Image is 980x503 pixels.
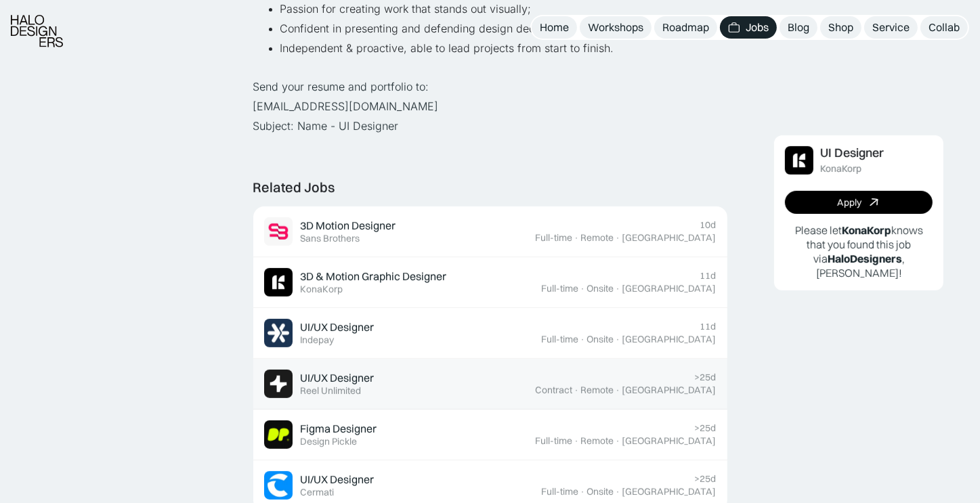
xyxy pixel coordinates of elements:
[616,232,621,244] div: ·
[580,334,586,345] div: ·
[622,435,717,447] div: [GEOGRAPHIC_DATA]
[622,385,717,396] div: [GEOGRAPHIC_DATA]
[264,319,293,347] img: Job Image
[536,232,573,244] div: Full-time
[264,420,293,449] img: Job Image
[253,410,727,460] a: Job ImageFigma DesignerDesign Pickle>25dFull-time·Remote·[GEOGRAPHIC_DATA]
[842,223,891,237] b: KonaKorp
[587,486,614,498] div: Onsite
[580,16,652,39] a: Workshops
[581,232,614,244] div: Remote
[253,308,727,359] a: Job ImageUI/UX DesignerIndepay11dFull-time·Onsite·[GEOGRAPHIC_DATA]
[700,321,717,332] div: 11d
[622,486,717,498] div: [GEOGRAPHIC_DATA]
[622,232,717,244] div: [GEOGRAPHIC_DATA]
[828,20,853,35] div: Shop
[253,77,727,135] p: Send your resume and portfolio to: [EMAIL_ADDRESS][DOMAIN_NAME] Subject: Name - UI Designer
[301,219,396,233] div: 3D Motion Designer
[581,435,614,447] div: Remote
[700,219,717,231] div: 10d
[864,16,918,39] a: Service
[301,436,358,447] div: Design Pickle
[574,385,580,396] div: ·
[253,58,727,78] p: ‍
[301,320,375,334] div: UI/UX Designer
[746,20,769,35] div: Jobs
[264,217,293,246] img: Job Image
[574,435,580,447] div: ·
[301,473,375,487] div: UI/UX Designer
[828,252,902,265] b: HaloDesigners
[622,283,717,294] div: [GEOGRAPHIC_DATA]
[587,334,614,345] div: Onsite
[920,16,968,39] a: Collab
[253,179,335,196] div: Related Jobs
[540,20,569,35] div: Home
[253,359,727,410] a: Job ImageUI/UX DesignerReel Unlimited>25dContract·Remote·[GEOGRAPHIC_DATA]
[264,471,293,500] img: Job Image
[662,20,709,35] div: Roadmap
[616,334,621,345] div: ·
[780,16,817,39] a: Blog
[695,422,717,434] div: >25d
[785,223,933,280] p: Please let knows that you found this job via , [PERSON_NAME]!
[785,146,813,175] img: Job Image
[301,422,377,436] div: Figma Designer
[820,163,861,175] div: KonaKorp
[301,233,360,244] div: Sans Brothers
[542,283,579,294] div: Full-time
[695,473,717,485] div: >25d
[616,486,621,498] div: ·
[253,206,727,257] a: Job Image3D Motion DesignerSans Brothers10dFull-time·Remote·[GEOGRAPHIC_DATA]
[700,270,717,282] div: 11d
[785,191,933,214] a: Apply
[581,385,614,396] div: Remote
[588,20,643,35] div: Workshops
[253,257,727,308] a: Job Image3D & Motion Graphic DesignerKonaKorp11dFull-time·Onsite·[GEOGRAPHIC_DATA]
[542,486,579,498] div: Full-time
[695,372,717,383] div: >25d
[542,334,579,345] div: Full-time
[301,371,375,385] div: UI/UX Designer
[820,146,884,160] div: UI Designer
[654,16,717,39] a: Roadmap
[301,334,335,346] div: Indepay
[301,269,447,284] div: 3D & Motion Graphic Designer
[820,16,861,39] a: Shop
[536,435,573,447] div: Full-time
[616,283,621,294] div: ·
[837,197,861,209] div: Apply
[580,283,586,294] div: ·
[264,268,293,297] img: Job Image
[301,487,335,498] div: Cermati
[872,20,910,35] div: Service
[301,284,343,295] div: KonaKorp
[587,283,614,294] div: Onsite
[616,435,621,447] div: ·
[264,370,293,398] img: Job Image
[532,16,577,39] a: Home
[788,20,809,35] div: Blog
[929,20,960,35] div: Collab
[574,232,580,244] div: ·
[616,385,621,396] div: ·
[536,385,573,396] div: Contract
[720,16,777,39] a: Jobs
[580,486,586,498] div: ·
[280,19,727,39] li: Confident in presenting and defending design decisions;
[622,334,717,345] div: [GEOGRAPHIC_DATA]
[301,385,362,397] div: Reel Unlimited
[280,39,727,58] li: Independent & proactive, able to lead projects from start to finish.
